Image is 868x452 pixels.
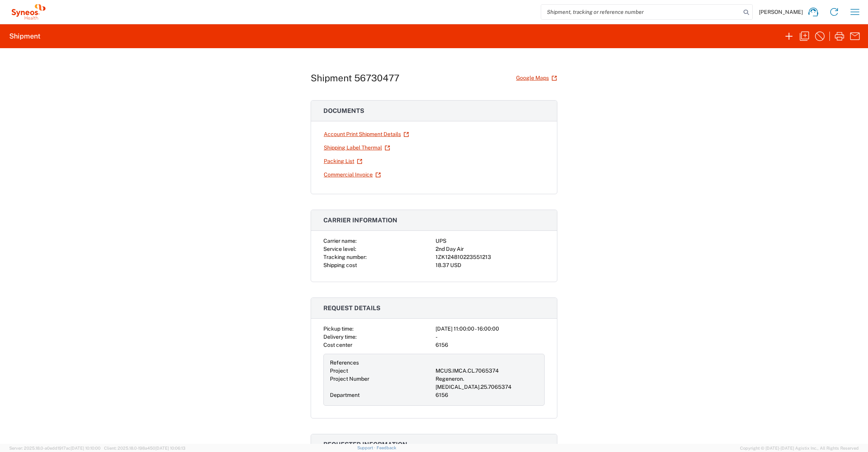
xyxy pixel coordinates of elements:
[357,445,377,450] a: Support
[436,253,545,261] div: 1ZK124810223551213
[323,217,397,224] span: Carrier information
[323,238,357,244] span: Carrier name:
[330,367,432,375] div: Project
[104,446,185,450] span: Client: 2025.18.0-198a450
[323,107,364,114] span: Documents
[323,168,381,181] a: Commercial Invoice
[330,360,359,366] span: References
[323,334,357,340] span: Delivery time:
[436,391,538,399] div: 6156
[323,304,380,312] span: Request details
[155,446,185,450] span: [DATE] 10:06:13
[436,341,545,349] div: 6156
[323,254,367,260] span: Tracking number:
[436,261,545,269] div: 18.37 USD
[9,32,40,41] h2: Shipment
[323,342,352,348] span: Cost center
[330,375,432,391] div: Project Number
[323,141,390,155] a: Shipping Label Thermal
[323,441,407,448] span: Requester information
[436,245,545,253] div: 2nd Day Air
[541,5,741,19] input: Shipment, tracking or reference number
[323,246,356,252] span: Service level:
[436,333,545,341] div: -
[759,8,803,15] span: [PERSON_NAME]
[9,446,101,450] span: Server: 2025.18.0-a0edd1917ac
[740,445,859,452] span: Copyright © [DATE]-[DATE] Agistix Inc., All Rights Reserved
[323,128,409,141] a: Account Print Shipment Details
[71,446,101,450] span: [DATE] 10:10:00
[323,326,353,332] span: Pickup time:
[323,155,363,168] a: Packing List
[323,262,357,268] span: Shipping cost
[436,325,545,333] div: [DATE] 11:00:00 - 16:00:00
[377,445,396,450] a: Feedback
[516,71,557,85] a: Google Maps
[436,375,538,391] div: Regeneron.[MEDICAL_DATA].25.7065374
[311,72,399,84] h1: Shipment 56730477
[330,391,432,399] div: Department
[436,237,545,245] div: UPS
[436,367,538,375] div: MCUS.IMCA.CL.7065374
